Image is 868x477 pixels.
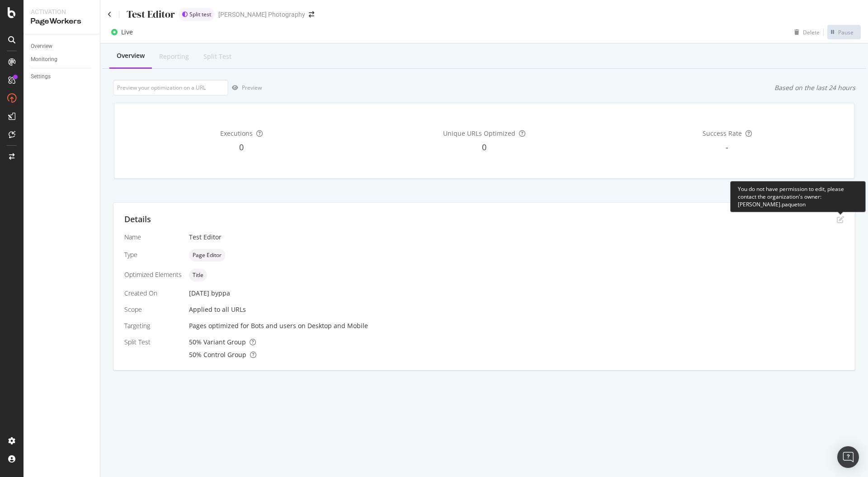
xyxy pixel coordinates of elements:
[127,7,175,21] div: Test Editor
[31,72,51,81] div: Settings
[482,142,486,153] span: 0
[124,338,182,347] div: Split Test
[251,321,296,330] div: Bots and users
[189,12,211,17] span: Split test
[124,289,182,298] div: Created On
[726,142,728,153] span: -
[239,142,244,153] span: 0
[108,11,112,18] a: Click to go back
[159,52,189,61] div: Reporting
[827,25,861,39] button: Pause
[803,29,820,36] div: Delete
[774,83,855,92] div: Based on the last 24 hours
[220,129,253,138] span: Executions
[189,249,225,262] div: neutral label
[838,29,854,36] div: Pause
[124,321,182,330] div: Targeting
[791,25,820,39] button: Delete
[124,233,182,242] div: Name
[189,338,844,347] div: 50 % Variant Group
[31,42,52,51] div: Overview
[124,250,182,259] div: Type
[193,272,203,278] span: Title
[124,270,182,279] div: Optimized Elements
[193,253,222,258] span: Page Editor
[31,42,94,51] a: Overview
[218,10,305,19] div: [PERSON_NAME] Photography
[31,72,94,81] a: Settings
[703,129,742,138] span: Success Rate
[189,233,844,242] div: Test Editor
[211,289,230,298] div: by ppa
[228,81,262,95] button: Preview
[31,7,93,16] div: Activation
[730,181,866,212] div: You do not have permission to edit, please contact the organization's owner: [PERSON_NAME].paqueton
[443,129,515,138] span: Unique URLs Optimized
[31,16,93,27] div: PageWorkers
[203,52,231,61] div: Split Test
[189,321,844,330] div: Pages optimized for on
[121,28,133,37] div: Live
[837,446,859,468] div: Open Intercom Messenger
[307,321,368,330] div: Desktop and Mobile
[124,305,182,314] div: Scope
[31,55,57,64] div: Monitoring
[113,80,228,95] input: Preview your optimization on a URL
[117,51,145,60] div: Overview
[31,55,94,64] a: Monitoring
[124,233,844,359] div: Applied to all URLs
[242,84,262,91] div: Preview
[124,214,151,225] div: Details
[189,350,844,359] div: 50 % Control Group
[837,216,844,223] div: pen-to-square
[189,289,844,298] div: [DATE]
[189,269,207,281] div: neutral label
[309,11,314,18] div: arrow-right-arrow-left
[179,8,215,21] div: brand label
